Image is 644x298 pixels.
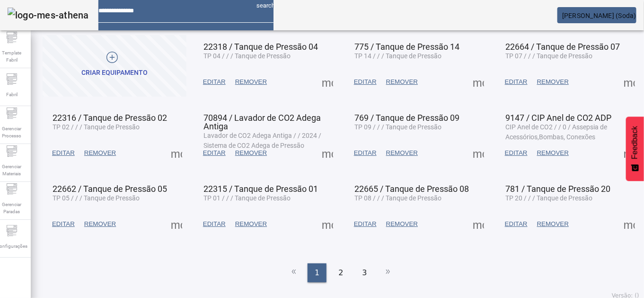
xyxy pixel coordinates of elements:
span: 2 [338,267,343,279]
button: Mais [319,73,336,90]
button: EDITAR [349,144,381,162]
span: EDITAR [505,219,528,229]
button: REMOVER [79,144,121,162]
span: EDITAR [354,148,377,158]
span: [PERSON_NAME] (Soda) [562,12,636,19]
button: Mais [621,144,638,162]
button: EDITAR [500,73,532,90]
button: EDITAR [349,216,381,233]
button: Mais [470,144,487,162]
span: REMOVER [386,148,418,158]
span: 22664 / Tanque de Pressão 07 [505,42,620,52]
button: REMOVER [79,216,121,233]
span: 22318 / Tanque de Pressão 04 [203,42,318,52]
span: TP 01 / / / Tanque de Pressão [203,194,291,202]
span: EDITAR [203,219,226,229]
button: REMOVER [532,73,573,90]
button: Mais [621,73,638,90]
button: EDITAR [349,73,381,90]
button: EDITAR [198,73,230,90]
button: Mais [470,73,487,90]
button: CRIAR EQUIPAMENTO [43,33,186,97]
button: EDITAR [198,216,230,233]
span: EDITAR [52,148,75,158]
span: EDITAR [52,219,75,229]
span: EDITAR [203,77,226,87]
span: REMOVER [84,219,116,229]
span: Feedback [631,126,639,159]
span: 769 / Tanque de Pressão 09 [354,113,459,123]
button: EDITAR [500,144,532,162]
span: TP 09 / / / Tanque de Pressão [354,123,441,131]
span: TP 20 / / / Tanque de Pressão [505,194,592,202]
span: CIP Anel de CO2 / / 0 / Assepsia de Acessórios,Bombas, Conexões [505,123,607,141]
span: 70894 / Lavador de CO2 Adega Antiga [203,113,321,131]
span: TP 02 / / / Tanque de Pressão [53,123,140,131]
span: TP 08 / / / Tanque de Pressão [354,194,441,202]
img: logo-mes-athena [8,8,89,23]
button: Feedback - Mostrar pesquisa [626,117,644,181]
button: REMOVER [230,73,272,90]
span: 22315 / Tanque de Pressão 01 [203,184,318,194]
span: REMOVER [235,148,267,158]
button: REMOVER [532,216,573,233]
span: REMOVER [537,77,569,87]
span: REMOVER [386,77,418,87]
span: 9147 / CIP Anel de CO2 ADP [505,113,611,123]
span: 22665 / Tanque de Pressão 08 [354,184,469,194]
span: REMOVER [386,219,418,229]
span: Fabril [3,88,20,101]
span: REMOVER [235,219,267,229]
button: Mais [168,144,185,162]
button: Mais [319,216,336,233]
button: Mais [319,144,336,162]
span: EDITAR [354,77,377,87]
span: REMOVER [537,148,569,158]
button: Mais [621,216,638,233]
button: REMOVER [532,144,573,162]
span: REMOVER [235,77,267,87]
span: EDITAR [203,148,226,158]
span: EDITAR [354,219,377,229]
span: EDITAR [505,148,528,158]
button: EDITAR [47,216,79,233]
button: Mais [470,216,487,233]
span: 775 / Tanque de Pressão 14 [354,42,459,52]
button: REMOVER [230,144,272,162]
div: CRIAR EQUIPAMENTO [81,68,148,78]
span: 3 [362,267,367,279]
button: REMOVER [381,144,423,162]
button: REMOVER [381,73,423,90]
span: TP 07 / / / Tanque de Pressão [505,52,592,60]
button: REMOVER [230,216,272,233]
button: EDITAR [198,144,230,162]
span: 22662 / Tanque de Pressão 05 [53,184,167,194]
span: REMOVER [537,219,569,229]
span: TP 14 / / / Tanque de Pressão [354,52,441,60]
span: 781 / Tanque de Pressão 20 [505,184,610,194]
span: TP 05 / / / Tanque de Pressão [53,194,140,202]
button: EDITAR [500,216,532,233]
button: EDITAR [47,144,79,162]
button: REMOVER [381,216,423,233]
button: Mais [168,216,185,233]
span: TP 04 / / / Tanque de Pressão [203,52,291,60]
span: EDITAR [505,77,528,87]
span: 22316 / Tanque de Pressão 02 [53,113,167,123]
span: REMOVER [84,148,116,158]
